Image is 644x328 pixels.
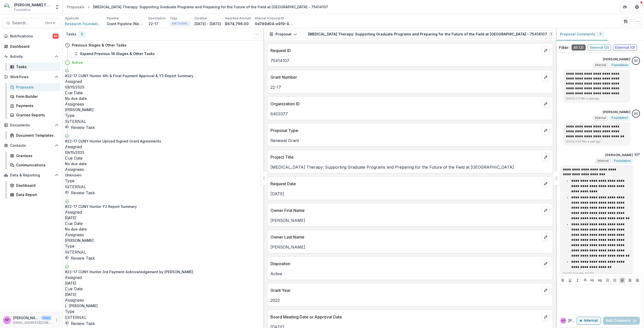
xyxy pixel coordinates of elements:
[54,317,60,323] button: More
[568,318,577,323] p: [PERSON_NAME] P
[2,73,61,81] button: Open Workflows
[13,320,52,325] p: [EMAIL_ADDRESS][DOMAIN_NAME]
[65,303,260,308] p: L. [PERSON_NAME]
[2,121,61,129] button: Open Documents
[148,21,158,26] p: 22-17
[65,204,260,209] h5: #22-17 CUNY Hunter Y2 Report Summary
[65,112,260,118] p: Type
[44,20,56,26] div: Ctrl + K
[603,110,630,115] p: [PERSON_NAME]
[270,137,550,144] p: Renewal Grant
[13,315,39,320] p: [PERSON_NAME]
[595,63,606,67] span: Internal
[566,97,627,101] p: [DATE] 2:11 PM • a year ago
[634,59,638,63] div: Sandra Ching
[65,178,260,184] p: Type
[65,73,260,78] h5: #22-17 CUNY Hunter 4th & Final Payment Approval & Y3 Report Summary
[270,191,550,197] p: [DATE]
[542,233,550,241] button: edit
[8,111,61,119] a: Grantee Reports
[107,16,119,21] p: Pipeline
[10,123,53,127] span: Documents
[65,84,260,90] p: 09/15/2025
[599,32,601,36] span: 3
[72,60,83,65] h4: Active
[270,271,550,277] p: Active
[170,16,177,21] p: Tags
[65,21,103,26] a: Research Foundation of CUNY on behalf of Hunter College of CUNY
[65,150,260,155] p: 09/15/2025
[270,154,540,160] p: Project Title
[194,21,221,26] p: [DATE] - [DATE]
[16,192,57,197] div: Data Report
[266,30,301,38] button: Proposal
[542,260,550,268] button: edit
[2,42,61,51] a: Dashboard
[65,161,260,166] p: No due date
[612,63,628,67] span: Foundation
[575,277,581,283] button: Italicize
[556,28,608,40] button: Proposal Comments
[16,153,57,158] div: Grantees
[305,30,562,38] button: [MEDICAL_DATA] Therapy: Supporting Graduate Programs and Preparing for the Future of the Field at...
[567,277,573,283] button: Underline
[270,164,550,170] p: [MEDICAL_DATA] Therapy: Supporting Graduate Programs and Preparing for the Future of the Field at...
[566,140,627,144] p: [DATE] 2:38 PM • a year ago
[225,16,251,21] p: Awarded Amount
[270,48,540,54] p: Request ID
[614,159,631,163] span: Foundation
[66,32,76,36] h3: Tasks
[613,44,637,51] span: External ( 0 )
[542,100,550,108] button: edit
[14,8,31,12] span: Foundation
[589,277,595,283] button: Heading 1
[67,4,85,10] div: Proposals
[16,94,57,99] div: Form Builder
[270,314,540,320] p: Board Meeting Date or Approval Date
[65,280,260,286] p: [DATE]
[634,112,638,115] div: Sandra Ching
[8,152,61,160] a: Grantees
[619,277,625,283] button: Align Left
[65,292,260,297] p: [DATE]
[65,321,95,326] a: Review Task
[588,44,611,51] span: Internal ( 3 )
[65,308,260,314] p: Type
[65,315,87,320] span: EXTERNAL
[603,317,640,325] button: Add Comment
[8,161,61,169] a: Communications
[8,181,61,190] a: Dashboard
[65,243,260,249] p: Type
[194,16,207,21] p: Duration
[632,2,642,12] button: Get Help
[10,55,53,59] span: Activity
[253,30,261,38] button: Toggle View Cancelled Tasks
[16,112,57,118] div: Grantee Reports
[65,172,260,178] p: Unknown
[65,90,260,96] p: Due Date
[65,3,87,11] a: Proposals
[65,101,260,107] p: Assignees
[542,46,550,55] button: edit
[270,287,540,293] p: Grant Year
[542,153,550,161] button: edit
[634,277,640,283] button: Align Right
[542,126,550,134] button: edit
[65,232,260,238] p: Assignees
[255,21,293,26] p: 0d789d04-e919-4f4f-8a50-48719ffc0239
[542,313,550,321] button: edit
[634,153,640,157] div: Khanh Phan
[620,2,630,12] button: Partners
[270,74,540,80] p: Grant Number
[65,96,260,101] p: No due date
[65,269,260,274] h5: #22-17 CUNY Hunter 3rd Payment Acknowledgement by [PERSON_NAME]
[10,34,53,38] span: Notifications
[53,34,59,39] span: 80
[14,2,52,8] div: [PERSON_NAME] Fund for the Blind
[612,277,618,283] button: Ordered List
[270,234,540,240] p: Owner Last Name
[612,116,628,120] span: Foundation
[584,319,598,323] p: Internal
[270,261,540,267] p: Dispositon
